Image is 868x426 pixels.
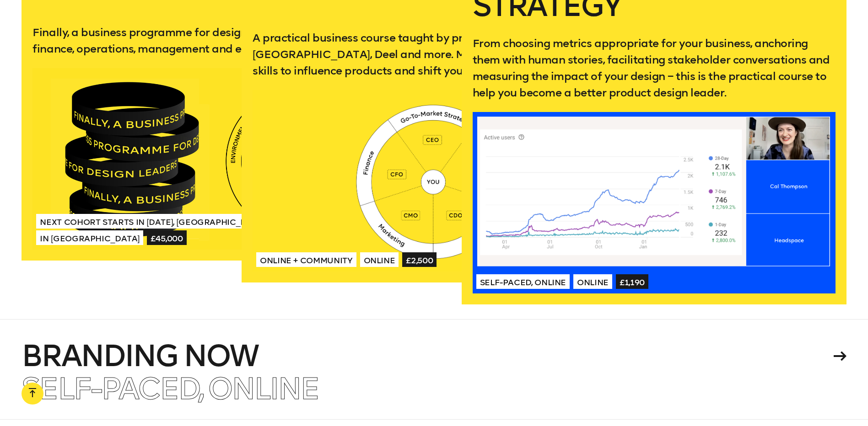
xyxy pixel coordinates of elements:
[256,252,356,267] span: Online + Community
[32,24,395,57] p: Finally, a business programme for design leaders. Learn about finance, operations, management and...
[36,214,323,229] span: Next Cohort Starts in [DATE], [GEOGRAPHIC_DATA] & [US_STATE]
[616,274,648,289] span: £1,190
[22,371,318,407] span: Self-paced, Online
[573,274,612,289] span: Online
[476,274,570,289] span: Self-paced, Online
[360,252,399,267] span: Online
[253,30,615,79] p: A practical business course taught by product leaders at [GEOGRAPHIC_DATA], Deel and more. Master...
[473,35,836,101] p: From choosing metrics appropriate for your business, anchoring them with human stories, facilitat...
[22,341,830,371] h4: Branding Now
[147,230,187,245] span: £45,000
[36,230,143,245] span: In [GEOGRAPHIC_DATA]
[402,252,437,267] span: £2,500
